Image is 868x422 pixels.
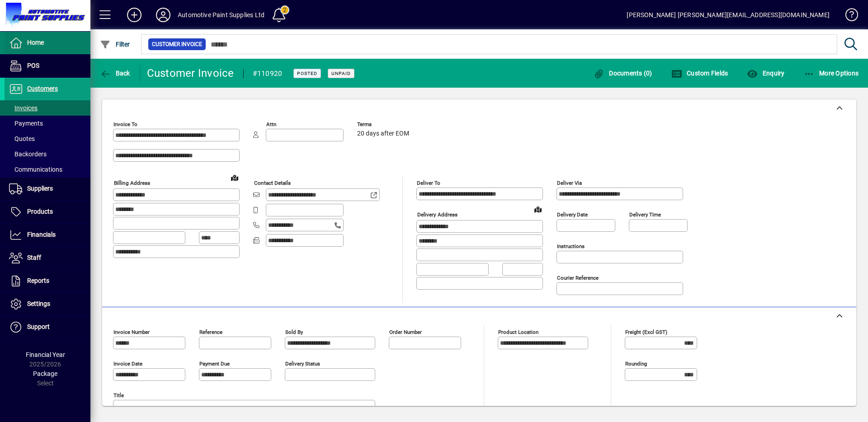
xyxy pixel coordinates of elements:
[747,70,784,77] span: Enquiry
[27,85,58,92] span: Customers
[27,208,53,215] span: Products
[498,329,538,335] mat-label: Product location
[5,116,90,131] a: Payments
[557,180,582,186] mat-label: Deliver via
[357,130,409,137] span: 20 days after EOM
[5,316,90,338] a: Support
[839,2,857,31] a: Knowledge Base
[357,122,411,127] span: Terms
[285,361,320,367] mat-label: Delivery status
[9,166,62,173] span: Communications
[671,70,728,77] span: Custom Fields
[100,41,130,48] span: Filter
[98,65,132,81] button: Back
[625,329,667,335] mat-label: Freight (excl GST)
[9,120,43,127] span: Payments
[5,131,90,146] a: Quotes
[98,36,132,52] button: Filter
[27,277,49,284] span: Reports
[27,254,41,261] span: Staff
[557,275,599,281] mat-label: Courier Reference
[100,70,130,77] span: Back
[152,40,202,49] span: Customer Invoice
[27,62,39,69] span: POS
[5,55,90,77] a: POS
[113,361,142,367] mat-label: Invoice date
[389,329,422,335] mat-label: Order number
[266,121,276,127] mat-label: Attn
[27,300,50,307] span: Settings
[120,7,149,23] button: Add
[199,361,230,367] mat-label: Payment due
[594,70,652,77] span: Documents (0)
[802,65,861,81] button: More Options
[5,146,90,162] a: Backorders
[5,162,90,177] a: Communications
[9,104,38,112] span: Invoices
[629,211,661,218] mat-label: Delivery time
[27,323,50,330] span: Support
[113,121,137,127] mat-label: Invoice To
[33,370,57,377] span: Package
[147,66,234,80] div: Customer Invoice
[253,66,283,81] div: #110920
[5,224,90,246] a: Financials
[113,329,150,335] mat-label: Invoice number
[557,211,588,218] mat-label: Delivery date
[9,150,47,158] span: Backorders
[557,243,585,249] mat-label: Instructions
[149,7,178,23] button: Profile
[5,178,90,200] a: Suppliers
[27,39,44,46] span: Home
[331,70,351,76] span: Unpaid
[5,270,90,292] a: Reports
[591,65,655,81] button: Documents (0)
[27,231,56,238] span: Financials
[627,8,830,22] div: [PERSON_NAME] [PERSON_NAME][EMAIL_ADDRESS][DOMAIN_NAME]
[625,361,647,367] mat-label: Rounding
[90,65,140,81] app-page-header-button: Back
[9,135,35,142] span: Quotes
[745,65,787,81] button: Enquiry
[531,202,545,216] a: View on map
[669,65,731,81] button: Custom Fields
[5,247,90,269] a: Staff
[113,392,124,399] mat-label: Title
[199,329,222,335] mat-label: Reference
[5,201,90,223] a: Products
[417,180,440,186] mat-label: Deliver To
[804,70,859,77] span: More Options
[178,8,264,22] div: Automotive Paint Supplies Ltd
[5,32,90,54] a: Home
[285,329,303,335] mat-label: Sold by
[5,293,90,315] a: Settings
[26,351,65,358] span: Financial Year
[227,170,242,185] a: View on map
[5,100,90,116] a: Invoices
[27,185,53,192] span: Suppliers
[297,70,317,76] span: Posted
